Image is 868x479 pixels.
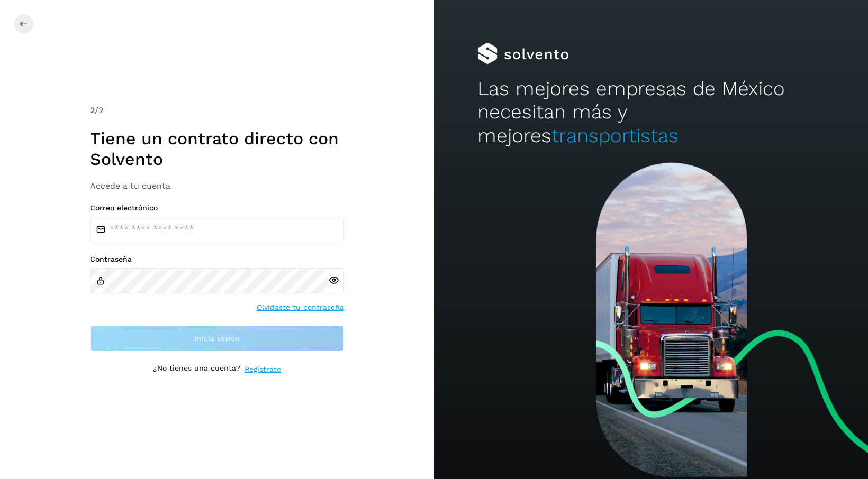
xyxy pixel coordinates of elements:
[477,77,825,148] h2: Las mejores empresas de México necesitan más y mejores
[90,128,344,169] h1: Tiene un contrato directo con Solvento
[153,364,240,375] p: ¿No tienes una cuenta?
[257,302,344,313] a: Olvidaste tu contraseña
[90,204,344,213] label: Correo electrónico
[245,364,281,375] a: Regístrate
[90,326,344,351] button: Inicia sesión
[90,181,344,191] h3: Accede a tu cuenta
[551,124,679,147] span: transportistas
[90,105,95,115] span: 2
[195,335,240,342] span: Inicia sesión
[90,104,344,117] div: /2
[90,255,344,264] label: Contraseña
